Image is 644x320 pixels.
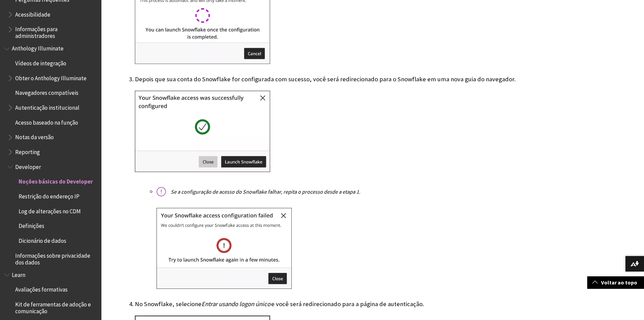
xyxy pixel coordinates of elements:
a: Voltar ao topo [587,276,644,289]
span: Informações sobre privacidade dos dados [15,250,97,266]
img: Your Snowflake access configuration failed. We couldn't configure your Snowflake access at this m... [157,208,292,289]
p: Se a configuração de acesso do Snowflake falhar, repita o processo desde a etapa 1. [157,188,532,195]
span: Obter o Anthology Illuminate [15,72,87,82]
span: Definições [19,220,44,230]
span: Avaliações formativas [15,284,68,293]
span: Restrição do endereço IP [19,191,79,200]
span: Anthology Illuminate [12,43,64,52]
span: Kit de ferramentas de adoção e comunicação [15,299,97,315]
span: Reporting [15,146,40,155]
span: Vídeos de integração [15,58,66,67]
span: Noções básicas do Developer [19,176,93,185]
span: Informações para administradores [15,24,97,40]
span: Acesso baseado na função [15,117,78,126]
span: Notas da versão [15,132,54,141]
img: Your Snowflake access was successfully configured. Launch Snowflake. [135,91,270,172]
span: Log de alterações no CDM [19,206,81,215]
span: Developer [15,161,41,170]
span: Dicionário de dados [19,235,66,244]
li: Depois que sua conta do Snowflake for configurada com sucesso, você será redirecionado para o Sno... [135,74,532,298]
span: Navegadores compatíveis [15,87,78,97]
span: Entrar usando logon único [201,300,270,308]
span: Learn [12,269,25,278]
span: Autenticação institucional [15,102,79,111]
nav: Book outline for Anthology Illuminate [4,43,97,266]
span: Acessibilidade [15,9,50,18]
